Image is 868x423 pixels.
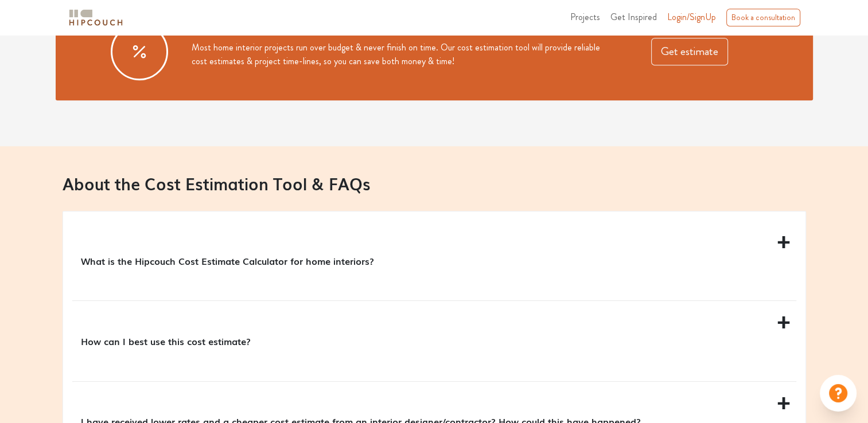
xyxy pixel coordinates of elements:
img: logo-horizontal.svg [67,7,124,28]
p: Most home interior projects run over budget & never finish on time. Our cost estimation tool will... [192,41,617,68]
span: logo-horizontal.svg [67,5,124,30]
div: Book a consultation [726,9,800,26]
span: Login/SignUp [667,10,716,23]
button: Get estimate [651,38,728,65]
span: Projects [570,10,600,23]
p: What is the Hipcouch Cost Estimate Calculator for home interiors? [81,254,783,268]
span: Get Inspired [610,10,657,23]
h3: About the Cost Estimation Tool & FAQs [63,174,806,193]
p: How can I best use this cost estimate? [81,334,783,348]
